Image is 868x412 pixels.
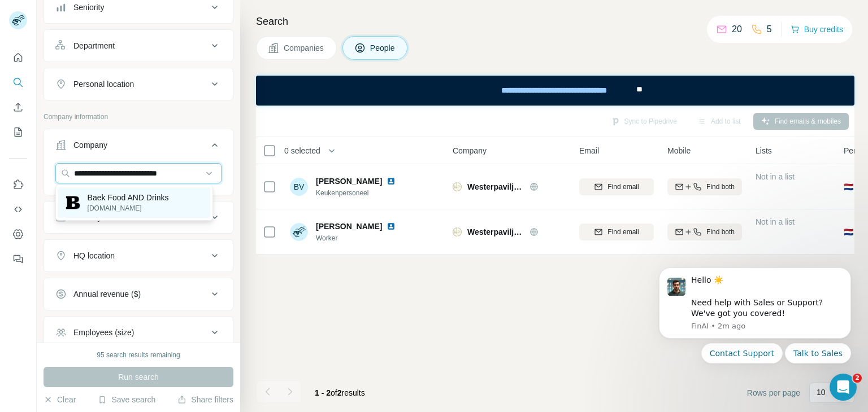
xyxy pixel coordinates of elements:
[256,14,854,29] h4: Search
[9,122,27,142] button: My lists
[830,374,857,401] iframe: Intercom live chat
[284,42,325,54] span: Companies
[579,145,599,156] span: Email
[579,223,654,240] button: Find email
[706,227,735,237] span: Find both
[706,182,735,192] span: Find both
[667,178,742,195] button: Find both
[73,2,104,13] div: Seniority
[9,249,27,269] button: Feedback
[9,47,27,68] button: Quick start
[44,112,233,122] p: Company information
[44,394,76,405] button: Clear
[844,226,853,238] span: 🇳🇱
[73,139,107,151] div: Company
[316,233,400,243] span: Worker
[256,76,854,106] iframe: Banner
[453,182,462,191] img: Logo of Westerpaviljoen
[756,217,795,226] span: Not in a list
[316,221,382,232] span: [PERSON_NAME]
[453,227,462,236] img: Logo of Westerpaviljoen
[44,204,233,231] button: Industry
[370,42,396,54] span: People
[316,176,382,187] span: [PERSON_NAME]
[853,374,862,383] span: 2
[88,203,169,213] p: [DOMAIN_NAME]
[756,172,795,181] span: Not in a list
[9,97,27,117] button: Enrich CSV
[9,174,27,195] button: Use Surfe on LinkedIn
[73,78,134,90] div: Personal location
[607,182,639,192] span: Find email
[98,394,155,405] button: Save search
[73,250,115,261] div: HQ location
[88,192,169,203] p: Baek Food AND Drinks
[467,181,524,192] span: Westerpaviljoen
[732,23,742,36] p: 20
[290,223,308,241] img: Avatar
[73,288,141,300] div: Annual revenue ($)
[387,177,396,186] img: LinkedIn logo
[767,23,772,36] p: 5
[315,388,331,397] span: 1 - 2
[65,195,81,211] img: Baek Food AND Drinks
[315,388,365,397] span: results
[791,21,843,37] button: Buy credits
[316,188,400,198] span: Keukenpersoneel
[73,40,115,51] div: Department
[97,350,180,360] div: 95 search results remaining
[44,319,233,346] button: Employees (size)
[467,226,524,238] span: Westerpaviljoen
[453,145,487,156] span: Company
[337,388,342,397] span: 2
[667,145,691,156] span: Mobile
[387,222,396,231] img: LinkedIn logo
[844,181,853,192] span: 🇳🇱
[756,145,772,156] span: Lists
[44,242,233,269] button: HQ location
[44,132,233,163] button: Company
[44,32,233,59] button: Department
[9,199,27,220] button: Use Surfe API
[331,388,337,397] span: of
[73,327,134,338] div: Employees (size)
[290,178,308,196] div: BV
[9,224,27,244] button: Dashboard
[667,223,742,240] button: Find both
[44,280,233,308] button: Annual revenue ($)
[579,178,654,195] button: Find email
[177,394,233,405] button: Share filters
[44,71,233,98] button: Personal location
[284,145,320,156] span: 0 selected
[642,254,868,406] iframe: Intercom notifications message
[9,72,27,93] button: Search
[607,227,639,237] span: Find email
